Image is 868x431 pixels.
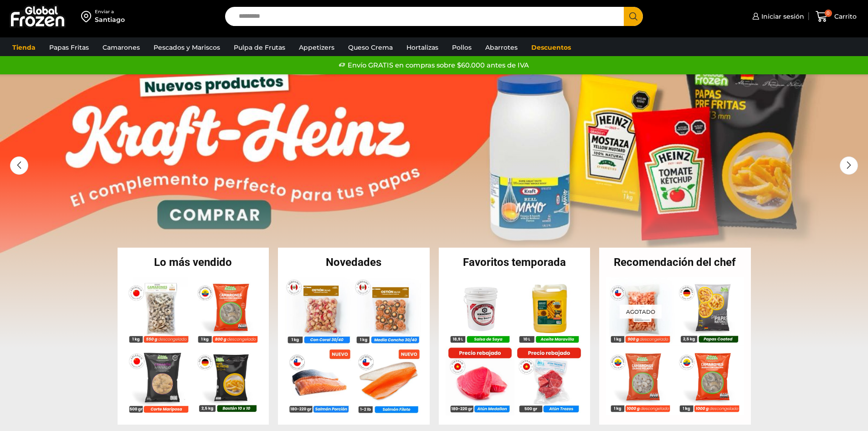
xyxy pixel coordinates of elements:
[481,39,522,56] a: Abarrotes
[825,10,832,17] span: 0
[832,12,857,21] span: Carrito
[95,15,125,24] div: Santiago
[527,39,575,56] a: Descuentos
[759,12,804,21] span: Iniciar sesión
[599,257,751,268] h2: Recomendación del chef
[149,39,225,56] a: Pescados y Mariscos
[439,257,591,268] h2: Favoritos temporada
[447,39,476,56] a: Pollos
[98,39,144,56] a: Camarones
[278,257,430,268] h2: Novedades
[624,7,643,26] button: Search button
[118,257,269,268] h2: Lo más vendido
[8,39,40,56] a: Tienda
[45,39,93,56] a: Papas Fritas
[840,156,858,175] div: Next slide
[620,304,662,318] p: Agotado
[750,7,804,26] a: Iniciar sesión
[81,9,95,24] img: address-field-icon.svg
[402,39,443,56] a: Hortalizas
[10,156,28,175] div: Previous slide
[813,6,859,27] a: 0 Carrito
[344,39,397,56] a: Queso Crema
[229,39,290,56] a: Pulpa de Frutas
[95,9,125,15] div: Enviar a
[294,39,339,56] a: Appetizers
